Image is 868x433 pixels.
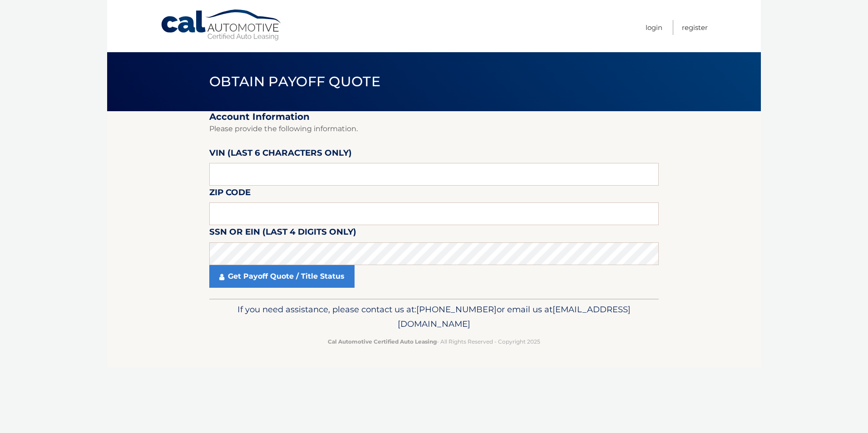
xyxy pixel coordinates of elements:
a: Login [646,20,662,35]
p: If you need assistance, please contact us at: or email us at [215,302,653,331]
strong: Cal Automotive Certified Auto Leasing [328,338,437,345]
span: Obtain Payoff Quote [209,73,380,90]
span: [PHONE_NUMBER] [416,304,497,315]
label: Zip Code [209,186,251,202]
p: - All Rights Reserved - Copyright 2025 [215,337,653,346]
p: Please provide the following information. [209,123,659,135]
label: VIN (last 6 characters only) [209,146,352,163]
a: Cal Automotive [160,9,283,41]
a: Get Payoff Quote / Title Status [209,265,355,288]
label: SSN or EIN (last 4 digits only) [209,225,356,242]
a: Register [682,20,708,35]
h2: Account Information [209,111,659,123]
